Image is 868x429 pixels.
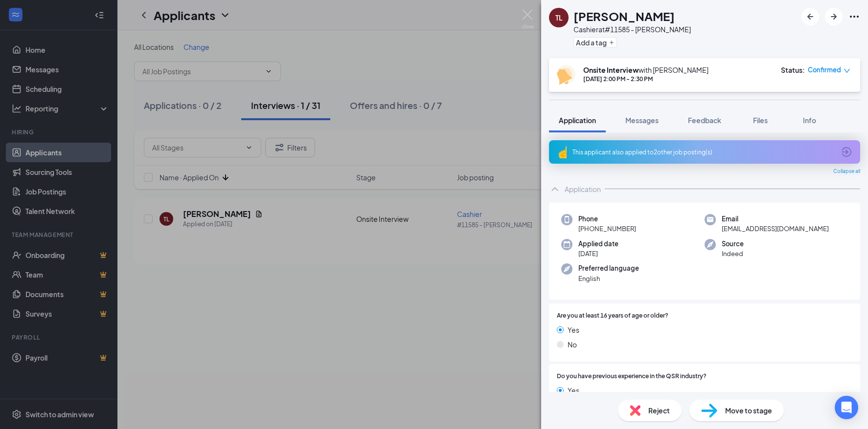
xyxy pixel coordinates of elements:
span: [EMAIL_ADDRESS][DOMAIN_NAME] [722,224,829,234]
div: Application [565,184,601,194]
span: Are you at least 16 years of age or older? [557,311,668,321]
span: [DATE] [578,249,618,258]
span: Info [803,116,816,125]
h1: [PERSON_NAME] [573,8,675,24]
svg: Plus [609,40,615,45]
svg: ChevronUp [549,183,561,195]
div: TL [555,13,563,22]
svg: ArrowRight [828,11,840,22]
b: Onsite Interview [583,65,639,74]
svg: Ellipses [848,11,860,22]
span: Reject [648,405,670,416]
span: [PHONE_NUMBER] [578,224,636,234]
span: Messages [625,116,659,125]
span: Yes [568,324,579,335]
span: Source [722,239,744,249]
span: Feedback [688,116,721,125]
span: Email [722,214,829,224]
span: Yes [568,385,579,396]
span: No [568,339,577,350]
div: Cashier at #11585 - [PERSON_NAME] [573,24,691,34]
span: English [578,274,639,283]
div: [DATE] 2:00 PM - 2:30 PM [583,75,708,83]
div: This applicant also applied to 2 other job posting(s) [572,148,835,156]
span: Files [753,116,768,125]
span: Move to stage [725,405,772,416]
span: Collapse all [833,168,860,175]
span: Indeed [722,249,744,258]
span: Phone [578,214,636,224]
div: Open Intercom Messenger [835,396,858,419]
svg: ArrowLeftNew [804,11,816,22]
span: Preferred language [578,263,639,273]
span: Applied date [578,239,618,249]
div: Status : [781,65,805,75]
button: ArrowLeftNew [801,8,819,25]
svg: ArrowCircle [841,146,852,158]
button: PlusAdd a tag [573,37,617,47]
span: Application [559,116,596,125]
span: down [844,67,850,74]
span: Do you have previous experience in the QSR industry? [557,372,707,381]
span: Confirmed [808,65,841,75]
div: with [PERSON_NAME] [583,65,708,75]
button: ArrowRight [825,8,843,25]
